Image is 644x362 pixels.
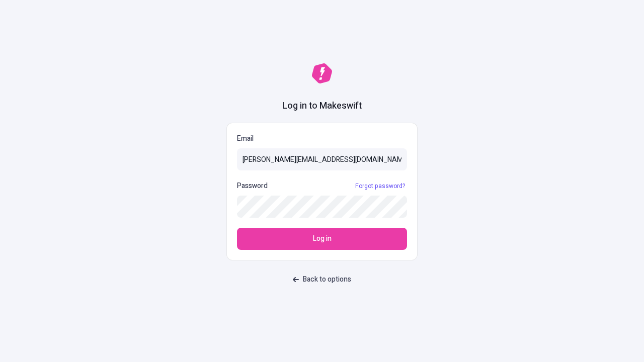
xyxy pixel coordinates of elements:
[237,133,407,144] p: Email
[237,148,407,170] input: Email
[282,100,362,113] h1: Log in to Makeswift
[237,180,268,192] p: Password
[313,233,332,244] span: Log in
[353,182,407,190] a: Forgot password?
[237,228,407,250] button: Log in
[303,274,351,285] span: Back to options
[287,270,357,289] button: Back to options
